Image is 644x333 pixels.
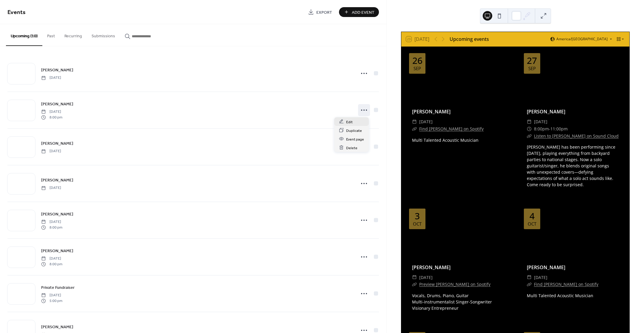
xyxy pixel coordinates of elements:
div: Multi Talented Acoustic Musician [406,137,510,143]
span: 8:00 pm [41,115,62,120]
span: [DATE] [41,219,62,225]
a: Find [PERSON_NAME] on Spotify [419,126,484,132]
span: 8:00 pm [41,261,62,267]
a: Export [304,7,337,17]
div: ​ [412,118,417,125]
span: Event page [346,136,364,142]
a: Preview [PERSON_NAME] on Spotify [419,281,490,287]
div: 4 [530,212,535,221]
span: Add Event [352,9,374,16]
span: [PERSON_NAME] [41,248,73,254]
div: Oct [528,222,536,226]
a: [PERSON_NAME] [41,211,73,218]
span: Edit [346,119,353,125]
button: Add Event [339,7,379,17]
button: Submissions [87,24,120,45]
a: [PERSON_NAME] [41,323,73,330]
span: [PERSON_NAME] [41,177,73,184]
span: Events [7,7,26,18]
div: [PERSON_NAME] has been performing since [DATE], playing everything from backyard parties to natio... [521,144,625,188]
span: [PERSON_NAME] [41,101,73,107]
a: [PERSON_NAME] [412,108,451,115]
span: [PERSON_NAME] [41,141,73,147]
span: [DATE] [41,293,62,298]
span: Duplicate [346,127,362,134]
a: Private Fundraiser [41,284,75,291]
a: [PERSON_NAME] [41,247,73,254]
span: [DATE] [41,75,61,81]
span: America/[GEOGRAPHIC_DATA] [556,37,608,41]
div: Upcoming events [450,36,489,43]
div: Vocals, Drums, Piano, Guitar Multi-instrumentalist Singer-Songwriter Visionary Entrepreneur [406,292,510,311]
span: [DATE] [41,256,62,261]
span: [DATE] [41,185,61,191]
a: [PERSON_NAME] [41,140,73,147]
div: ​ [527,118,532,125]
span: [DATE] [419,118,433,125]
div: ​ [412,274,417,281]
div: 3 [415,212,420,221]
span: [PERSON_NAME] [41,67,73,73]
div: Oct [413,222,422,226]
span: 8:00pm [534,125,549,132]
span: [PERSON_NAME] [41,211,73,218]
a: Listen to [PERSON_NAME] on Sound Cloud [534,133,619,139]
span: Delete [346,145,357,151]
span: [DATE] [419,274,433,281]
button: Past [42,24,60,45]
span: 8:00 pm [41,225,62,230]
span: Private Fundraiser [41,285,75,291]
span: [DATE] [41,109,62,115]
a: [PERSON_NAME] [527,108,565,115]
a: [PERSON_NAME] [527,264,565,271]
div: ​ [412,125,417,132]
div: Multi Talented Acoustic Musician [521,292,625,299]
button: Upcoming (10) [6,24,42,46]
div: 27 [527,56,537,65]
span: [DATE] [534,274,547,281]
span: [DATE] [41,149,61,154]
span: 5:00 pm [41,298,62,303]
div: ​ [527,132,532,140]
span: Export [316,9,332,16]
div: ​ [412,281,417,288]
a: [PERSON_NAME] [412,264,451,271]
a: [PERSON_NAME] [41,177,73,184]
a: Find [PERSON_NAME] on Spotify [534,281,598,287]
a: [PERSON_NAME] [41,67,73,73]
div: ​ [527,125,532,132]
span: - [549,125,550,132]
div: Sep [414,66,421,71]
div: 26 [412,56,422,65]
span: 11:00pm [550,125,568,132]
div: ​ [527,274,532,281]
button: Recurring [60,24,87,45]
a: [PERSON_NAME] [41,101,73,107]
div: Sep [528,66,536,71]
div: ​ [527,281,532,288]
span: [DATE] [534,118,547,125]
span: [PERSON_NAME] [41,324,73,330]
